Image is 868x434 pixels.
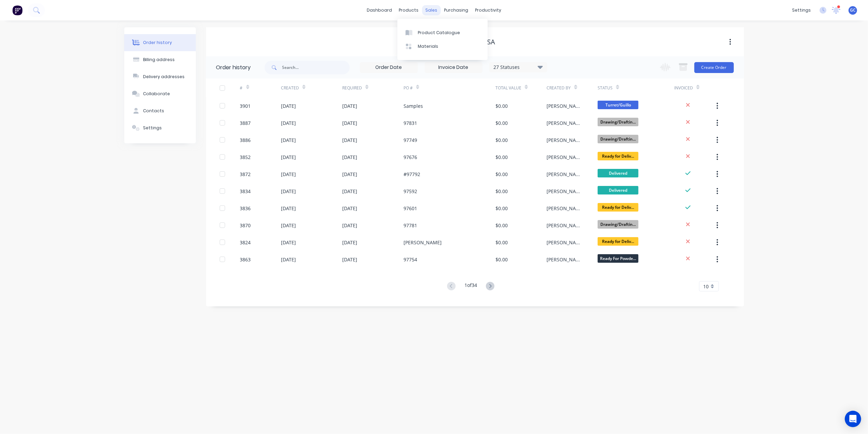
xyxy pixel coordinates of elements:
[547,119,584,127] div: [PERSON_NAME]
[342,154,357,161] div: [DATE]
[598,101,638,109] span: Turret/Guillo
[495,222,508,229] div: $0.00
[495,205,508,212] div: $0.00
[598,118,638,126] span: Drawing/Draftin...
[342,239,357,246] div: [DATE]
[495,136,508,144] div: $0.00
[547,102,584,110] div: [PERSON_NAME]
[124,85,196,102] button: Collaborate
[143,57,175,63] div: Billing address
[674,85,693,91] div: Invoiced
[495,171,508,178] div: $0.00
[547,256,584,263] div: [PERSON_NAME]
[240,102,251,110] div: 3901
[404,188,417,195] div: 97592
[342,205,357,212] div: [DATE]
[789,5,814,15] div: settings
[547,188,584,195] div: [PERSON_NAME]
[240,119,251,127] div: 3887
[704,283,709,290] span: 10
[472,5,505,15] div: productivity
[124,34,196,51] button: Order history
[342,188,357,195] div: [DATE]
[495,188,508,195] div: $0.00
[404,256,417,263] div: 97754
[281,205,296,212] div: [DATE]
[397,26,488,39] a: Product Catalogue
[281,102,296,110] div: [DATE]
[850,7,856,13] span: GC
[342,78,404,97] div: Required
[240,171,251,178] div: 3872
[240,78,281,97] div: #
[694,62,734,73] button: Create Order
[598,169,638,177] span: Delivered
[425,62,482,73] input: Invoice Date
[240,188,251,195] div: 3834
[404,102,423,110] div: Samples
[422,5,441,15] div: sales
[143,91,170,97] div: Collaborate
[441,5,472,15] div: purchasing
[547,136,584,144] div: [PERSON_NAME]
[495,239,508,246] div: $0.00
[282,61,350,74] input: Search...
[216,63,251,72] div: Order history
[12,5,22,15] img: Factory
[598,78,674,97] div: Status
[547,78,598,97] div: Created By
[281,85,299,91] div: Created
[124,119,196,136] button: Settings
[342,102,357,110] div: [DATE]
[495,78,547,97] div: Total Value
[547,154,584,161] div: [PERSON_NAME]
[464,281,477,291] div: 1 of 34
[495,119,508,127] div: $0.00
[547,239,584,246] div: [PERSON_NAME]
[404,222,417,229] div: 97781
[342,85,362,91] div: Required
[342,119,357,127] div: [DATE]
[281,171,296,178] div: [DATE]
[547,205,584,212] div: [PERSON_NAME]
[397,40,488,53] a: Materials
[404,205,417,212] div: 97601
[240,222,251,229] div: 3870
[845,411,861,427] div: Open Intercom Messenger
[418,43,438,49] div: Materials
[598,237,638,246] span: Ready for Deliv...
[281,188,296,195] div: [DATE]
[404,136,417,144] div: 97749
[124,68,196,85] button: Delivery addresses
[404,78,495,97] div: PO #
[495,102,508,110] div: $0.00
[547,85,571,91] div: Created By
[143,40,172,46] div: Order history
[495,256,508,263] div: $0.00
[418,30,460,36] div: Product Catalogue
[240,239,251,246] div: 3824
[495,154,508,161] div: $0.00
[143,108,164,114] div: Contacts
[490,63,547,71] div: 27 Statuses
[598,254,638,263] span: Ready For Powde...
[404,85,413,91] div: PO #
[281,222,296,229] div: [DATE]
[240,154,251,161] div: 3852
[547,171,584,178] div: [PERSON_NAME]
[598,152,638,160] span: Ready for Deliv...
[360,62,417,73] input: Order Date
[598,220,638,229] span: Drawing/Draftin...
[240,256,251,263] div: 3863
[124,102,196,119] button: Contacts
[342,136,357,144] div: [DATE]
[240,85,243,91] div: #
[281,256,296,263] div: [DATE]
[395,5,422,15] div: products
[143,125,162,131] div: Settings
[598,135,638,143] span: Drawing/Draftin...
[240,136,251,144] div: 3886
[143,74,185,80] div: Delivery addresses
[547,222,584,229] div: [PERSON_NAME]
[674,78,715,97] div: Invoiced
